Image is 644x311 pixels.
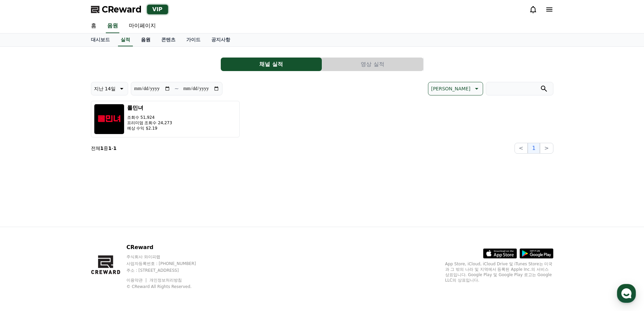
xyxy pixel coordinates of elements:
span: 홈 [21,225,25,230]
a: 음원 [136,34,156,46]
button: 영상 실적 [322,58,423,71]
a: 콘텐츠 [156,34,181,46]
a: 홈 [2,215,45,231]
a: 가이드 [181,34,206,46]
p: 주식회사 와이피랩 [126,254,209,260]
h3: 롤민녀 [127,104,172,112]
p: 사업자등록번호 : [PHONE_NUMBER] [126,261,209,266]
button: 롤민녀 조회수 51,924 프리미엄 조회수 24,273 예상 수익 $2.19 [91,101,240,137]
p: 프리미엄 조회수 24,273 [127,120,172,126]
a: 설정 [87,215,130,231]
img: 롤민녀 [94,104,124,134]
p: App Store, iCloud, iCloud Drive 및 iTunes Store는 미국과 그 밖의 나라 및 지역에서 등록된 Apple Inc.의 서비스 상표입니다. Goo... [445,261,553,283]
a: 개인정보처리방침 [149,278,182,283]
a: 마이페이지 [123,19,161,33]
button: 지난 14일 [91,82,128,95]
p: CReward [126,243,209,251]
strong: 1 [113,146,117,151]
button: [PERSON_NAME] [428,82,483,95]
span: 설정 [104,225,113,230]
div: VIP [147,5,168,14]
p: 주소 : [STREET_ADDRESS] [126,268,209,273]
a: 채널 실적 [221,58,322,71]
p: 전체 중 - [91,145,117,152]
strong: 1 [100,146,104,151]
p: [PERSON_NAME] [431,84,470,93]
a: 실적 [118,34,133,46]
a: 홈 [86,19,102,33]
a: 공지사항 [206,34,236,46]
span: CReward [102,4,142,15]
p: 조회수 51,924 [127,115,172,120]
strong: 1 [108,146,112,151]
button: < [515,143,528,154]
a: CReward [91,4,142,15]
p: 예상 수익 $2.19 [127,126,172,131]
a: 대화 [45,215,87,231]
button: 1 [528,143,540,154]
button: 채널 실적 [221,58,322,71]
p: © CReward All Rights Reserved. [126,284,209,289]
a: 이용약관 [126,278,148,283]
a: 음원 [106,19,119,33]
span: 대화 [62,225,70,230]
button: > [540,143,553,154]
p: 지난 14일 [94,84,116,93]
a: 대시보드 [86,34,115,46]
p: ~ [174,85,179,93]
